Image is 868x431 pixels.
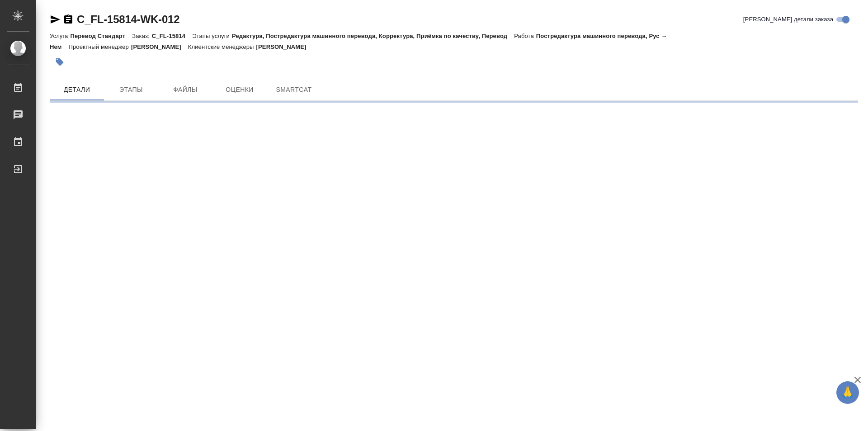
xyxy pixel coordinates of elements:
p: Этапы услуги [192,33,232,39]
p: Работа [514,33,536,39]
span: [PERSON_NAME] детали заказа [743,15,833,24]
span: Оценки [218,84,261,95]
p: Проектный менеджер [68,43,131,50]
span: 🙏 [840,383,855,402]
span: Детали [55,84,99,95]
button: Скопировать ссылку [63,14,74,25]
p: [PERSON_NAME] [131,43,188,50]
p: Перевод Стандарт [70,33,132,39]
p: Редактура, Постредактура машинного перевода, Корректура, Приёмка по качеству, Перевод [232,33,514,39]
p: Заказ: [132,33,151,39]
p: C_FL-15814 [152,33,192,39]
span: Этапы [109,84,153,95]
a: C_FL-15814-WK-012 [77,13,179,25]
span: Файлы [164,84,207,95]
p: Услуга [50,33,70,39]
button: Добавить тэг [50,52,70,72]
span: SmartCat [272,84,316,95]
p: Клиентские менеджеры [188,43,256,50]
button: Скопировать ссылку для ЯМессенджера [50,14,61,25]
button: 🙏 [836,381,859,404]
p: [PERSON_NAME] [256,43,313,50]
